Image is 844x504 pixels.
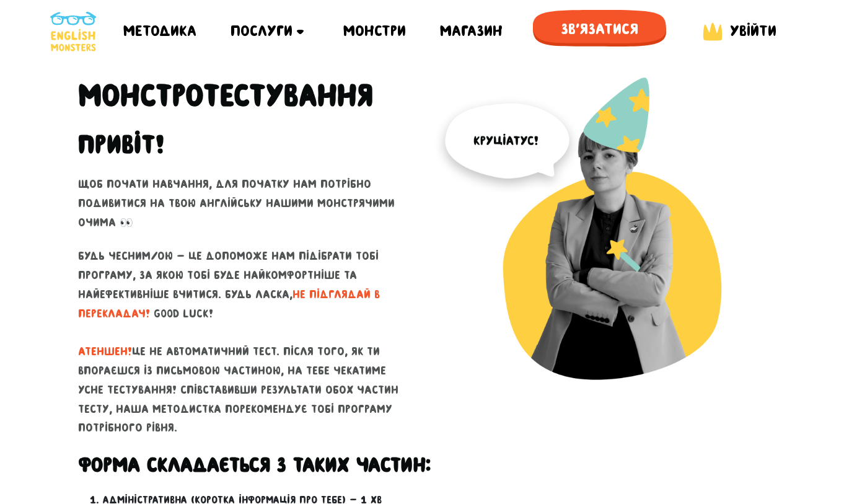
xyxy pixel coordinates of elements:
span: АТЕНШЕН! [78,345,132,358]
span: Зв'язатися [533,10,666,48]
img: English Monsters [50,12,96,51]
h1: Монстро­­тестування [78,77,373,114]
a: Зв'язатися [533,10,666,53]
span: Увійти [730,22,776,39]
h3: Форма складається з таких частин: [78,453,766,477]
span: не підглядай в перекладач! [78,288,380,320]
p: Щоб почати навчання, для початку нам потрібно подивитися на твою англійську нашими монстрячими оч... [78,175,413,232]
p: Будь чесним/ою - це допоможе нам підібрати тобі програму, за якою тобі буде найкомфортніше та най... [78,247,413,438]
img: English Monsters login [700,20,725,43]
h2: Привіт! [78,129,164,160]
img: English Monsters test [431,77,766,411]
